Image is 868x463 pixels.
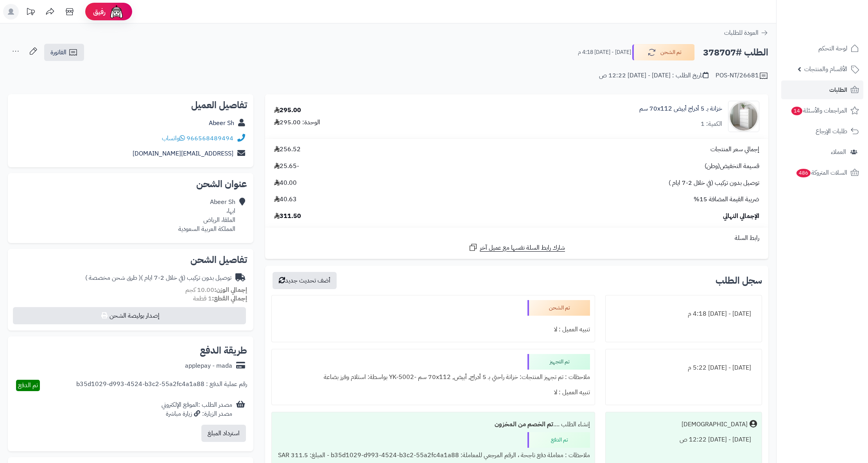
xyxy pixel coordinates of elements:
[18,381,38,390] span: تم الدفع
[527,300,590,316] div: تم الشحن
[276,448,590,463] div: ملاحظات : معاملة دفع ناجحة ، الرقم المرجعي للمعاملة: b35d1029-d993-4524-b3c2-55a2fc4a1a88 - المبل...
[93,7,106,16] span: رفيق
[274,195,297,204] span: 40.63
[816,126,847,137] span: طلبات الإرجاع
[14,255,247,265] h2: تفاصيل الشحن
[639,104,722,113] a: خزانة بـ 5 أدراج أبيض ‎70x112 سم‏
[14,100,247,110] h2: تفاصيل العميل
[185,285,247,295] small: 10.00 كجم
[273,272,337,289] button: أضف تحديث جديد
[209,118,234,128] a: Abeer Sh
[276,385,590,400] div: تنبيه العميل : لا
[781,39,863,58] a: لوحة التحكم
[14,179,247,189] h2: عنوان الشحن
[468,243,565,252] a: شارك رابط السلة نفسها مع عميل آخر
[276,417,590,432] div: إنشاء الطلب ....
[268,234,765,243] div: رابط السلة
[831,147,846,157] span: العملاء
[161,400,232,418] div: مصدر الطلب :الموقع الإلكتروني
[728,101,759,132] img: 1747726680-1724661648237-1702540482953-8486464545656-90x90.jpg
[85,273,141,282] span: ( طرق شحن مخصصة )
[276,322,590,337] div: تنبيه العميل : لا
[193,294,247,303] small: 1 قطعة
[13,307,246,324] button: إصدار بوليصة الشحن
[133,149,233,158] a: [EMAIL_ADDRESS][DOMAIN_NAME]
[274,145,301,154] span: 256.52
[85,274,231,282] div: توصيل بدون تركيب (في خلال 2-7 ايام )
[201,425,246,442] button: استرداد المبلغ
[703,45,768,61] h2: الطلب #378707
[21,4,40,21] a: تحديثات المنصة
[829,84,847,95] span: الطلبات
[610,360,757,375] div: [DATE] - [DATE] 5:22 م
[276,370,590,385] div: ملاحظات : تم تجهيز المنتجات: خزانة راحتي بـ 5 أدراج, أبيض, ‎70x112 سم‏ -YK-5002 بواسطة: استلام وف...
[480,243,565,252] span: شارك رابط السلة نفسها مع عميل آخر
[781,163,863,182] a: السلات المتروكة486
[791,105,847,116] span: المراجعات والأسئلة
[804,64,847,75] span: الأقسام والمنتجات
[495,420,553,429] b: تم الخصم من المخزون
[187,134,233,143] a: 966568489494
[161,409,232,418] div: مصدر الزيارة: زيارة مباشرة
[716,71,768,80] div: POS-NT/26681
[781,143,863,161] a: العملاء
[274,179,297,188] span: 40.00
[705,162,759,171] span: قسيمة التخفيض(وطن)
[669,179,759,188] span: توصيل بدون تركيب (في خلال 2-7 ايام )
[781,80,863,99] a: الطلبات
[716,276,762,285] h3: سجل الطلب
[610,432,757,447] div: [DATE] - [DATE] 12:22 ص
[681,420,748,429] div: [DEMOGRAPHIC_DATA]
[109,4,124,20] img: ai-face.png
[178,198,235,233] div: Abeer Sh ابها، الملقا، الرياض المملكة العربية السعودية
[274,106,301,115] div: 295.00
[214,285,247,295] strong: إجمالي الوزن:
[781,122,863,141] a: طلبات الإرجاع
[724,28,759,38] span: العودة للطلبات
[710,145,759,154] span: إجمالي سعر المنتجات
[610,306,757,322] div: [DATE] - [DATE] 4:18 م
[791,106,803,115] span: 14
[796,167,847,178] span: السلات المتروكة
[527,432,590,448] div: تم الدفع
[274,162,299,171] span: -25.65
[781,101,863,120] a: المراجعات والأسئلة14
[815,6,861,22] img: logo-2.png
[818,43,847,54] span: لوحة التحكم
[212,294,247,303] strong: إجمالي القطع:
[632,44,695,61] button: تم الشحن
[76,380,247,391] div: رقم عملية الدفع : b35d1029-d993-4524-b3c2-55a2fc4a1a88
[724,28,768,38] a: العودة للطلبات
[44,44,84,61] a: الفاتورة
[274,118,320,127] div: الوحدة: 295.00
[701,120,722,129] div: الكمية: 1
[185,361,232,370] div: applepay - mada
[723,212,759,221] span: الإجمالي النهائي
[527,354,590,370] div: تم التجهيز
[274,212,301,221] span: 311.50
[162,134,185,143] a: واتساب
[694,195,759,204] span: ضريبة القيمة المضافة 15%
[50,48,66,57] span: الفاتورة
[578,48,631,56] small: [DATE] - [DATE] 4:18 م
[796,168,811,177] span: 486
[200,346,247,355] h2: طريقة الدفع
[599,71,708,80] div: تاريخ الطلب : [DATE] - [DATE] 12:22 ص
